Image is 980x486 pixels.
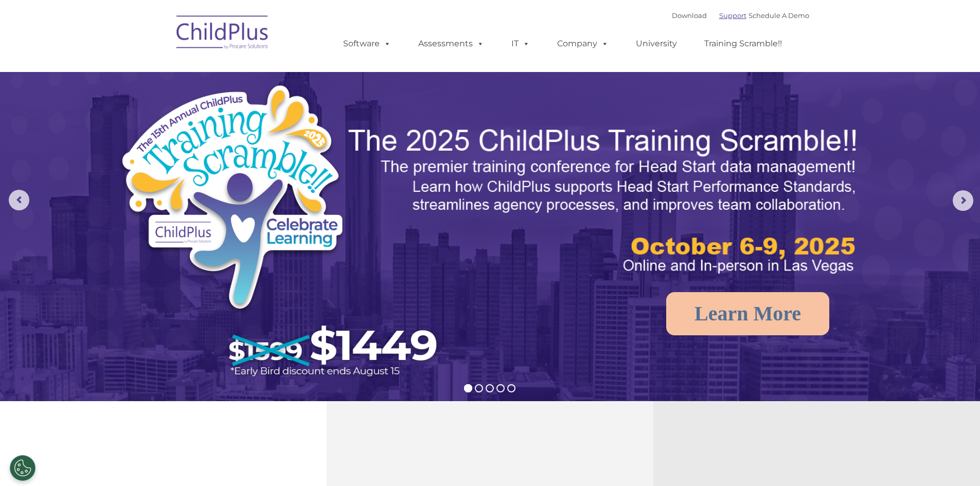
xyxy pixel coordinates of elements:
[171,8,274,60] img: ChildPlus by Procare Solutions
[408,33,494,54] a: Assessments
[10,455,35,481] button: Cookies Settings
[143,110,187,118] span: Phone number
[672,11,707,20] a: Download
[719,11,746,20] a: Support
[143,68,174,76] span: Last name
[666,292,829,335] a: Learn More
[547,33,619,54] a: Company
[626,33,687,54] a: University
[929,437,980,486] iframe: Chat Widget
[501,33,540,54] a: IT
[333,33,401,54] a: Software
[694,33,792,54] a: Training Scramble!!
[672,11,809,20] font: |
[749,11,809,20] a: Schedule A Demo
